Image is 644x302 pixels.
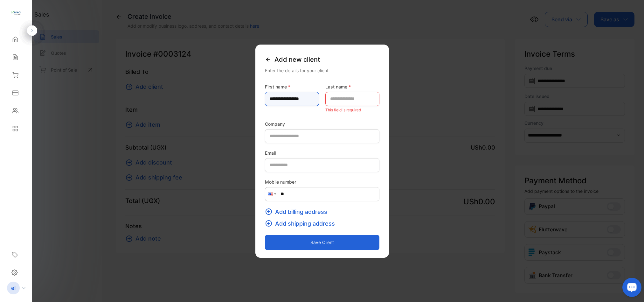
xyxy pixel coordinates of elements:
iframe: LiveChat chat widget [617,275,644,302]
span: Add shipping address [275,219,335,228]
button: Add billing address [265,207,331,216]
span: Add billing address [275,207,327,216]
img: logo [11,8,21,18]
span: Add new client [274,55,320,64]
label: First name [265,83,319,90]
button: Add shipping address [265,219,339,228]
label: Email [265,150,379,156]
div: United States: + 1 [265,187,277,201]
p: This field is required [325,106,379,114]
div: Enter the details for your client [265,67,379,74]
p: el [11,284,16,292]
label: Mobile number [265,179,379,185]
label: Last name [325,83,379,90]
button: Save client [265,235,379,250]
label: Company [265,121,379,127]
